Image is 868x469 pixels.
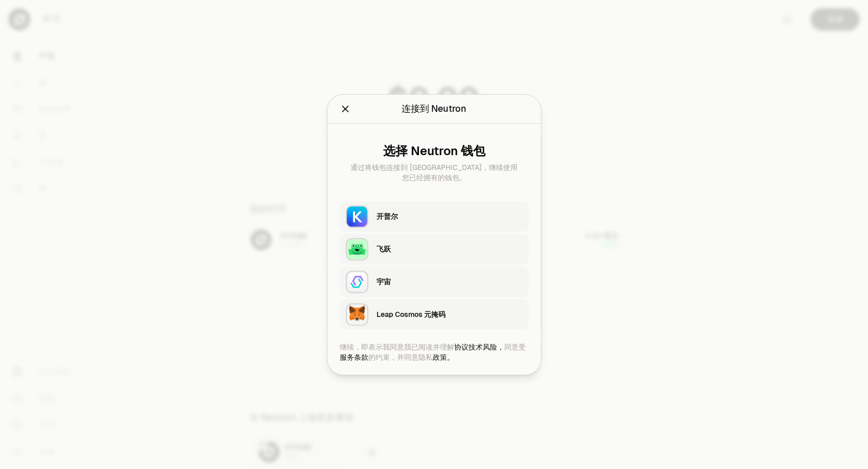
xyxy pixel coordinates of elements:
[340,342,529,362] div: 继续，即表示我同意我已阅读并理解 同意受 的约束，并同意隐私
[348,162,521,183] div: 通过将钱包连接到 [GEOGRAPHIC_DATA]，继续使用您已经拥有的钱包。
[346,205,368,228] img: 开普尔
[346,270,368,293] img: 宇宙
[377,244,523,254] div: 飞跃
[340,102,351,116] button: 关闭
[377,277,523,287] div: 宇宙
[346,303,368,326] img: Leap Cosmos 元掩码
[340,353,368,362] a: 服务条款
[402,102,466,116] div: 连接到 Neutron
[377,309,523,319] div: Leap Cosmos 元掩码
[433,353,454,362] a: 政策。
[340,299,529,330] button: Leap Cosmos 元掩码Leap Cosmos 元掩码
[340,234,529,264] button: 飞跃飞跃
[346,238,368,260] img: 飞跃
[348,144,521,158] div: 选择 Neutron 钱包
[377,211,523,221] div: 开普尔
[454,342,504,352] a: 协议技术风险，
[340,266,529,297] button: 宇宙宇宙
[340,201,529,232] button: 开普尔开普尔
